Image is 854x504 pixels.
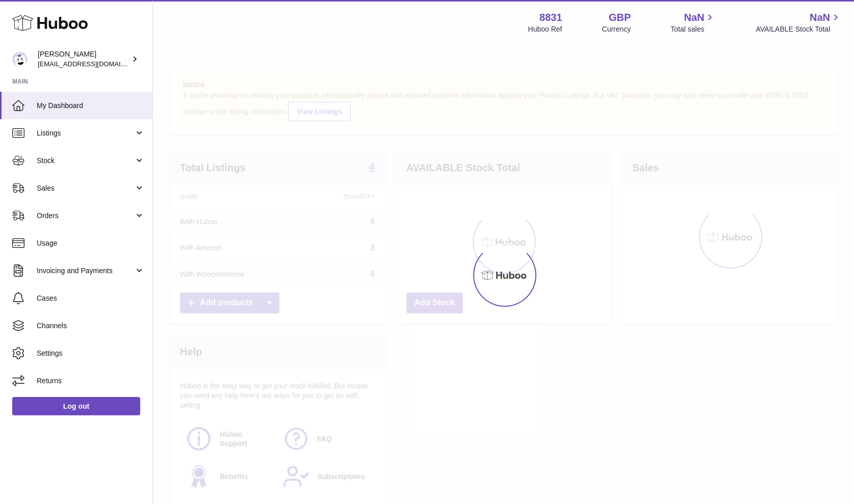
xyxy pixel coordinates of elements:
span: Invoicing and Payments [37,266,134,276]
span: Returns [37,376,145,386]
strong: GBP [609,11,631,24]
div: Huboo Ref [528,24,562,34]
img: rob@themysteryagency.com [12,51,28,67]
span: My Dashboard [37,101,145,111]
span: Sales [37,183,134,193]
span: Usage [37,238,145,248]
span: Orders [37,211,134,221]
a: NaN Total sales [670,11,716,34]
a: NaN AVAILABLE Stock Total [756,11,842,34]
span: Channels [37,321,145,331]
span: Stock [37,156,134,166]
span: [EMAIL_ADDRESS][DOMAIN_NAME] [38,60,150,68]
div: Currency [602,24,631,34]
div: [PERSON_NAME] [38,49,130,69]
span: NaN [684,11,704,24]
a: Log out [12,397,140,415]
span: Settings [37,349,145,358]
span: NaN [810,11,830,24]
span: Cases [37,294,145,303]
span: Listings [37,128,134,138]
strong: 8831 [539,11,562,24]
span: AVAILABLE Stock Total [756,24,842,34]
span: Total sales [670,24,716,34]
